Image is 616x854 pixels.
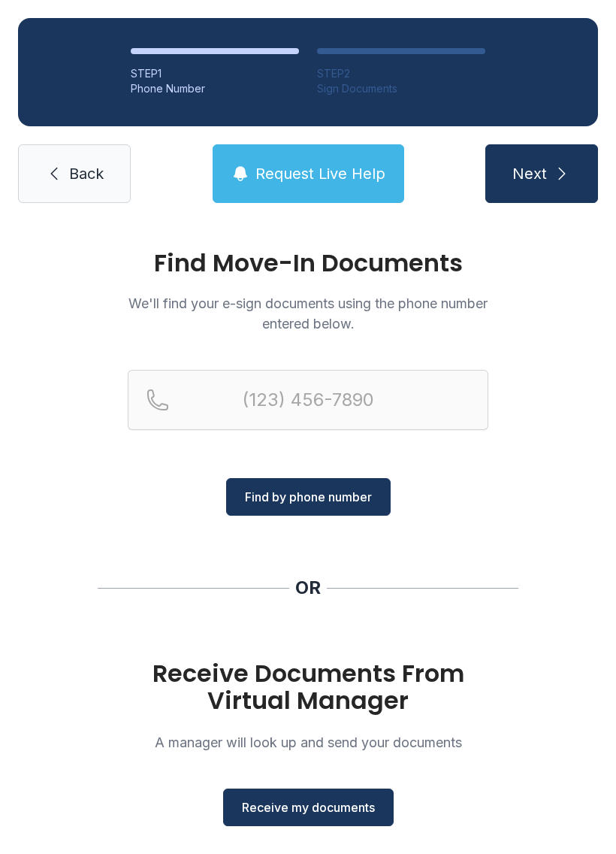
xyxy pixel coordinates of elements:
[69,163,104,184] span: Back
[512,163,547,184] span: Next
[128,251,488,275] h1: Find Move-In Documents
[255,163,385,184] span: Request Live Help
[242,798,375,816] span: Receive my documents
[128,660,488,714] h1: Receive Documents From Virtual Manager
[128,370,488,430] input: Reservation phone number
[128,293,488,334] p: We'll find your e-sign documents using the phone number entered below.
[131,81,299,96] div: Phone Number
[317,81,485,96] div: Sign Documents
[128,732,488,753] p: A manager will look up and send your documents
[317,66,485,81] div: STEP 2
[131,66,299,81] div: STEP 1
[295,576,321,600] div: OR
[245,488,372,506] span: Find by phone number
